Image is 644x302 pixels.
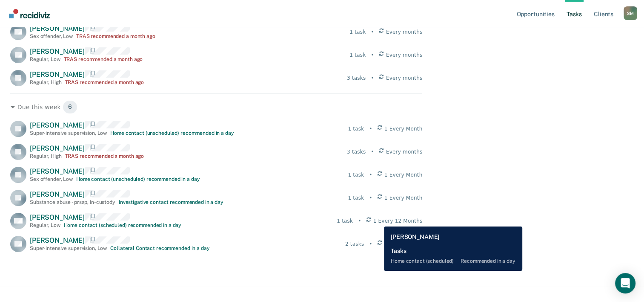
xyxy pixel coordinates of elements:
[30,213,85,221] span: [PERSON_NAME]
[30,70,85,78] span: [PERSON_NAME]
[615,273,635,293] div: Open Intercom Messenger
[110,130,234,136] div: Home contact (unscheduled) recommended in a day
[371,148,374,156] div: •
[386,51,423,59] span: Every months
[371,28,374,36] div: •
[386,28,423,36] span: Every months
[64,222,182,228] div: Home contact (scheduled) recommended in a day
[30,190,85,198] span: [PERSON_NAME]
[30,167,85,175] span: [PERSON_NAME]
[119,199,223,205] div: Investigative contact recommended in a day
[76,176,200,182] div: Home contact (unscheduled) recommended in a day
[30,199,115,205] div: Substance abuse - prsap , In-custody
[386,74,423,82] span: Every months
[384,171,423,179] span: 1 Every Month
[30,176,73,182] div: Sex offender , Low
[30,130,107,136] div: Super-intensive supervision , Low
[63,100,77,114] span: 6
[624,6,637,20] div: S M
[337,217,353,225] div: 1 task
[65,79,144,85] div: TRAS recommended a month ago
[30,24,85,32] span: [PERSON_NAME]
[110,245,209,251] div: Collateral Contact recommended in a day
[64,56,143,62] div: TRAS recommended a month ago
[30,144,85,152] span: [PERSON_NAME]
[345,240,364,248] div: 2 tasks
[384,240,423,248] span: 1 Every Month
[624,6,637,20] button: Profile dropdown button
[373,217,423,225] span: 1 Every 12 Months
[348,194,364,202] div: 1 task
[358,217,361,225] div: •
[348,125,364,133] div: 1 task
[30,56,60,62] div: Regular , Low
[369,194,372,202] div: •
[347,74,366,82] div: 3 tasks
[349,28,366,36] div: 1 task
[30,222,60,228] div: Regular , Low
[76,33,155,39] div: TRAS recommended a month ago
[9,9,50,18] img: Recidiviz
[30,236,85,244] span: [PERSON_NAME]
[371,74,374,82] div: •
[347,148,366,156] div: 3 tasks
[369,125,372,133] div: •
[30,121,85,129] span: [PERSON_NAME]
[30,33,73,39] div: Sex offender , Low
[348,171,364,179] div: 1 task
[10,100,422,114] div: Due this week 6
[384,125,423,133] span: 1 Every Month
[371,51,374,59] div: •
[30,47,85,55] span: [PERSON_NAME]
[349,51,366,59] div: 1 task
[65,153,144,159] div: TRAS recommended a month ago
[30,153,61,159] div: Regular , High
[30,245,107,251] div: Super-intensive supervision , Low
[369,240,372,248] div: •
[369,171,372,179] div: •
[30,79,61,85] div: Regular , High
[386,148,423,156] span: Every months
[384,194,423,202] span: 1 Every Month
